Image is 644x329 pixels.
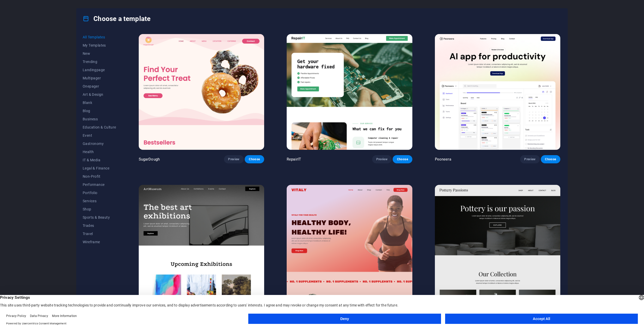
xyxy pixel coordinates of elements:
span: Trades [83,224,116,228]
span: Performance [83,183,116,187]
button: My Templates [83,41,116,49]
h4: Choose a template [83,15,151,23]
img: SugarDough [139,34,264,150]
button: Shop [83,205,116,213]
span: Choose [545,157,556,161]
button: Performance [83,181,116,189]
button: Health [83,148,116,156]
button: Blog [83,107,116,115]
img: RepairIT [287,34,412,150]
button: Non-Profit [83,172,116,181]
span: Education & Culture [83,125,116,129]
img: Pottery Passions [435,185,560,301]
span: All Templates [83,35,116,39]
button: New [83,49,116,58]
span: Event [83,133,116,137]
p: SugarDough [139,157,160,162]
span: Choose [249,157,260,161]
button: Preview [224,155,243,163]
button: Multipager [83,74,116,82]
button: Education & Culture [83,123,116,131]
button: Sports & Beauty [83,213,116,221]
span: Wireframe [83,240,116,244]
span: Services [83,199,116,203]
span: New [83,51,116,56]
span: Blog [83,109,116,113]
span: Travel [83,232,116,236]
button: Services [83,197,116,205]
p: RepairIT [287,157,301,162]
button: Onepager [83,82,116,90]
span: My Templates [83,43,116,47]
p: Peoneera [435,157,451,162]
button: Choose [541,155,560,163]
button: IT & Media [83,156,116,164]
button: Landingpage [83,66,116,74]
button: Trending [83,58,116,66]
span: Health [83,150,116,154]
span: Blank [83,101,116,105]
span: Preview [376,157,388,161]
button: Legal & Finance [83,164,116,172]
span: Preview [228,157,239,161]
span: Choose [397,157,408,161]
button: Blank [83,99,116,107]
button: Art & Design [83,90,116,99]
img: Vitaly [287,185,412,301]
button: Choose [393,155,412,163]
span: Legal & Finance [83,166,116,170]
button: Gastronomy [83,140,116,148]
button: Portfolio [83,189,116,197]
button: Business [83,115,116,123]
button: All Templates [83,33,116,41]
img: Art Museum [139,185,264,301]
span: IT & Media [83,158,116,162]
span: Gastronomy [83,142,116,146]
img: Peoneera [435,34,560,150]
span: Business [83,117,116,121]
span: Non-Profit [83,174,116,178]
span: Art & Design [83,92,116,97]
button: Preview [520,155,540,163]
span: Trending [83,60,116,64]
span: Landingpage [83,68,116,72]
button: Trades [83,221,116,230]
span: Preview [524,157,535,161]
span: Portfolio [83,191,116,195]
button: Travel [83,230,116,238]
button: Choose [245,155,264,163]
button: Event [83,131,116,140]
span: Sports & Beauty [83,215,116,219]
button: Preview [372,155,392,163]
span: Shop [83,207,116,211]
span: Multipager [83,76,116,80]
span: Onepager [83,84,116,88]
button: Wireframe [83,238,116,246]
